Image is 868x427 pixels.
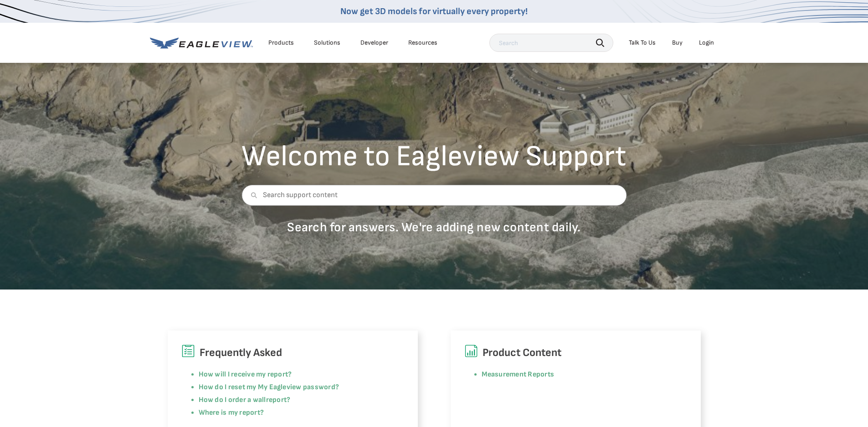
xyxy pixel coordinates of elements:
a: Measurement Reports [482,370,555,379]
input: Search [489,34,613,52]
a: report [266,396,287,404]
div: Products [268,39,294,47]
div: Login [699,39,714,47]
h6: Product Content [464,344,687,361]
a: ? [287,396,290,404]
p: Search for answers. We're adding new content daily. [241,219,627,235]
a: Now get 3D models for virtually every property! [340,6,528,17]
a: How will I receive my report? [199,370,292,379]
h6: Frequently Asked [181,344,404,361]
a: How do I order a wall [199,396,266,404]
a: How do I reset my My Eagleview password? [199,383,339,391]
a: Where is my report? [199,408,264,417]
div: Talk To Us [629,39,656,47]
a: Buy [672,39,683,47]
a: Developer [360,39,388,47]
input: Search support content [241,185,627,206]
h2: Welcome to Eagleview Support [241,142,627,171]
div: Solutions [314,39,340,47]
div: Resources [408,39,437,47]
